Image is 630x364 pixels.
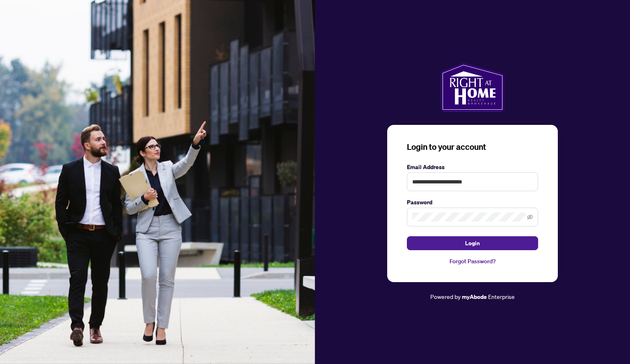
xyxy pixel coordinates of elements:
img: ma-logo [441,63,504,112]
h3: Login to your account [407,141,538,153]
span: Login [465,237,480,250]
a: Forgot Password? [407,257,538,266]
span: Enterprise [488,293,515,300]
label: Password [407,198,538,207]
button: Login [407,236,538,250]
label: Email Address [407,163,538,172]
span: eye-invisible [527,214,533,220]
a: myAbode [462,292,487,301]
span: Powered by [430,293,461,300]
